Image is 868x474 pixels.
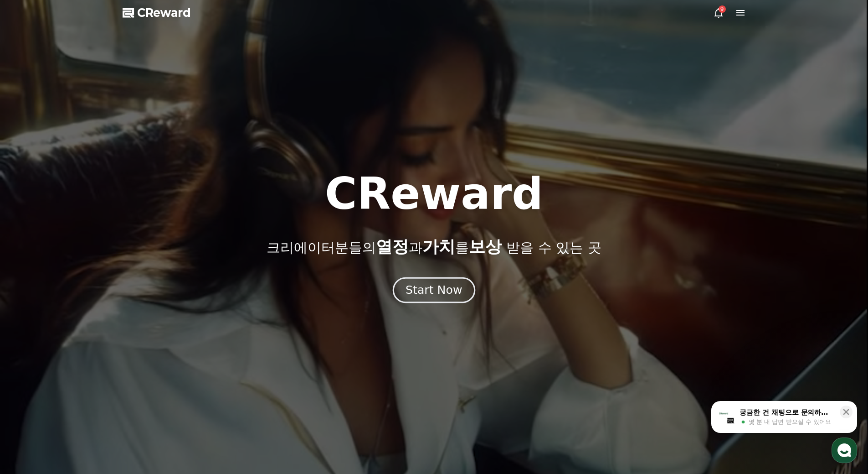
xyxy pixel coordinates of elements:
a: CReward [123,5,191,20]
h1: CReward [325,172,543,216]
span: CReward [137,5,191,20]
a: 설정 [118,289,175,312]
button: Start Now [393,277,475,303]
span: 대화 [83,303,94,311]
a: 대화 [60,289,118,312]
a: 홈 [3,289,60,312]
span: 열정 [376,237,409,256]
span: 홈 [29,303,34,310]
span: 가치 [422,237,455,256]
a: 9 [713,7,724,18]
span: 설정 [141,303,152,310]
div: 9 [719,5,726,13]
p: 크리에이터분들의 과 를 받을 수 있는 곳 [267,238,601,256]
div: Start Now [406,282,462,298]
a: Start Now [395,287,473,296]
span: 보상 [469,237,502,256]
